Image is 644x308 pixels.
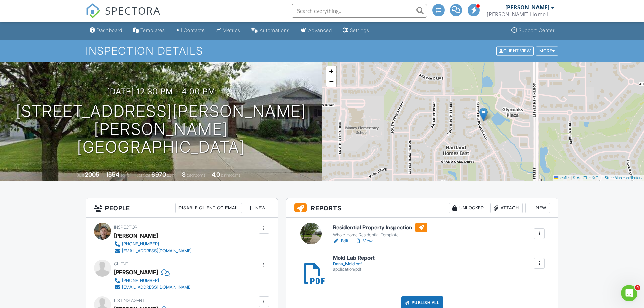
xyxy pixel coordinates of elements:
div: Whole Home Residential Template [333,232,427,238]
span: Inspector [114,224,137,230]
span: bathrooms [221,173,240,178]
a: [PHONE_NUMBER] [114,241,192,247]
div: Client View [496,46,534,55]
div: 6970 [151,171,166,178]
a: [EMAIL_ADDRESS][DOMAIN_NAME] [114,247,192,254]
h6: Residential Property Inspection [333,223,427,232]
div: Contacts [184,27,205,33]
div: Dana_Mold.pdf [333,261,375,267]
input: Search everything... [292,4,427,18]
h1: [STREET_ADDRESS][PERSON_NAME][PERSON_NAME] [GEOGRAPHIC_DATA] [11,102,311,156]
a: © MapTiler [573,176,591,180]
div: application/pdf [333,267,375,272]
h3: [DATE] 12:30 pm - 4:00 pm [107,87,215,96]
a: Support Center [509,24,557,37]
img: The Best Home Inspection Software - Spectora [86,3,100,18]
div: [PERSON_NAME] [505,4,549,11]
div: New [525,203,550,213]
a: Zoom out [326,76,336,87]
div: 2005 [85,171,99,178]
div: Templates [140,27,165,33]
a: Advanced [298,24,335,37]
div: Weber Home Inspections [487,11,554,18]
span: Built [76,173,84,178]
span: SPECTORA [105,3,161,18]
div: [PERSON_NAME] [114,231,158,241]
a: Templates [130,24,168,37]
div: Automations [260,27,290,33]
a: © OpenStreetMap contributors [592,176,642,180]
a: [PHONE_NUMBER] [114,277,192,284]
div: Attach [490,203,523,213]
a: [EMAIL_ADDRESS][DOMAIN_NAME] [114,284,192,291]
a: Settings [340,24,372,37]
div: Dashboard [97,27,122,33]
h6: Mold Lab Report [333,255,375,261]
a: Automations (Advanced) [248,24,292,37]
span: Client [114,261,128,266]
div: Support Center [519,27,555,33]
div: Advanced [308,27,332,33]
iframe: Intercom live chat [621,285,637,301]
div: 4.0 [212,171,220,178]
div: Metrics [223,27,240,33]
a: Metrics [213,24,243,37]
div: Unlocked [449,203,487,213]
span: Listing Agent [114,298,145,303]
span: | [571,176,572,180]
div: New [245,203,269,213]
a: SPECTORA [86,9,161,23]
div: [EMAIL_ADDRESS][DOMAIN_NAME] [122,248,192,254]
a: Leaflet [554,176,570,180]
span: − [329,77,333,86]
span: sq.ft. [167,173,175,178]
a: Mold Lab Report Dana_Mold.pdf application/pdf [333,255,375,272]
div: [EMAIL_ADDRESS][DOMAIN_NAME] [122,285,192,290]
h3: People [86,198,278,218]
a: Client View [496,48,535,53]
a: Contacts [173,24,208,37]
span: + [329,67,333,75]
div: More [536,46,558,55]
span: bedrooms [187,173,205,178]
img: Marker [479,108,488,121]
span: 4 [635,285,640,290]
a: Edit [333,238,348,244]
div: [PHONE_NUMBER] [122,241,159,247]
h1: Inspection Details [86,45,559,57]
div: 3 [182,171,186,178]
div: Disable Client CC Email [175,203,242,213]
a: Dashboard [87,24,125,37]
h3: Reports [286,198,558,218]
span: Lot Size [136,173,150,178]
a: View [355,238,373,244]
div: Settings [350,27,369,33]
a: Residential Property Inspection Whole Home Residential Template [333,223,427,238]
div: 1554 [106,171,119,178]
div: [PHONE_NUMBER] [122,278,159,283]
a: Zoom in [326,66,336,76]
span: sq. ft. [120,173,130,178]
div: [PERSON_NAME] [114,267,158,277]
